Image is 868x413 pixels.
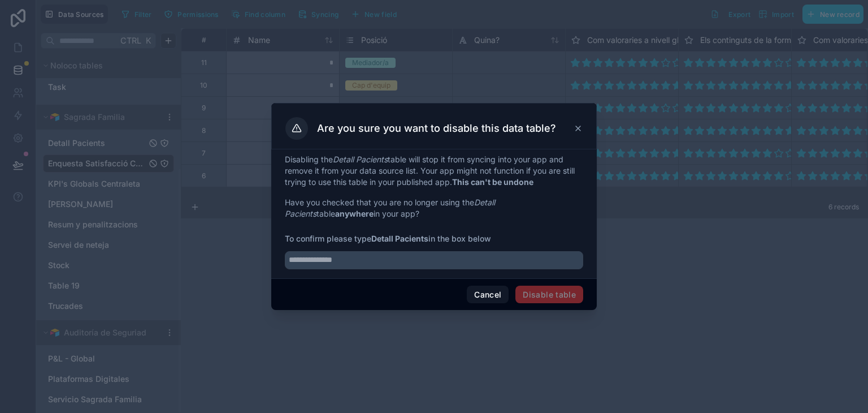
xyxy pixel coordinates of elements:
span: To confirm please type in the box below [285,233,583,244]
p: Disabling the table will stop it from syncing into your app and remove it from your data source l... [285,154,583,188]
button: Cancel [467,286,509,304]
strong: Detall Pacients [371,234,428,243]
em: Detall Pacients [333,154,388,164]
strong: This can't be undone [452,177,533,187]
strong: anywhere [335,209,374,218]
p: Have you checked that you are no longer using the table in your app? [285,197,583,220]
h3: Are you sure you want to disable this data table? [317,122,556,135]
